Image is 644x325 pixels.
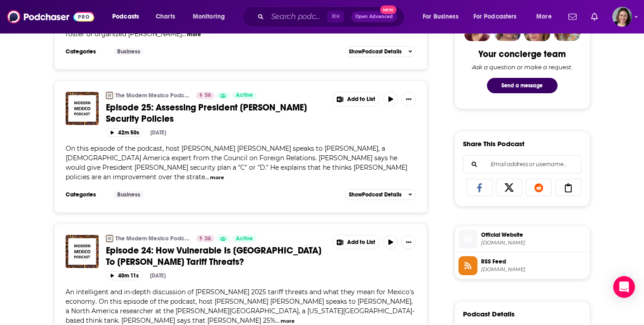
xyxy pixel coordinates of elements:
span: An intelligent and in-depth discussion of [PERSON_NAME] 2025 tariff threats and what they mean fo... [66,288,415,325]
span: Official Website [481,231,586,239]
span: ... [205,173,209,181]
h3: Categories [66,191,106,198]
div: Search followers [463,155,582,173]
a: Official Website[DOMAIN_NAME] [458,229,586,249]
div: [DATE] [150,129,166,136]
span: On this episode of the podcast, host [PERSON_NAME] [PERSON_NAME] speaks to [PERSON_NAME], a [DEMO... [66,144,407,181]
a: Episode 24: How Vulnerable Is [GEOGRAPHIC_DATA] To [PERSON_NAME] Tariff Threats? [106,245,326,268]
button: more [187,31,201,38]
div: Ask a question or make a request. [472,63,572,71]
a: Active [232,92,257,99]
a: Share on Reddit [526,179,552,196]
img: Episode 25: Assessing President Sheinbaum's Security Policies [66,92,99,125]
a: Charts [150,10,181,24]
button: open menu [467,10,530,24]
a: Show notifications dropdown [565,9,580,24]
a: Active [232,235,257,242]
button: 40m 11s [106,271,143,280]
img: The Modern Mexico Podcast [106,235,113,242]
button: Show More Button [333,92,380,106]
button: open menu [530,10,563,24]
a: Copy Link [555,179,582,196]
button: Show More Button [401,92,416,106]
span: Show Podcast Details [349,191,401,198]
button: more [210,174,224,182]
span: feeds.soundcloud.com [481,266,586,273]
span: ... [182,30,186,38]
span: amazon.com [481,239,586,246]
button: Send a message [487,78,558,93]
span: More [536,10,552,23]
span: RSS Feed [481,258,586,266]
button: 42m 50s [106,128,143,137]
span: Logged in as micglogovac [612,7,632,27]
a: Show notifications dropdown [587,9,601,24]
button: open menu [416,10,470,24]
a: Business [114,191,144,198]
a: Episode 25: Assessing President [PERSON_NAME] Security Policies [106,102,326,124]
a: The Modern Mexico Podcast [115,92,190,99]
button: more [281,317,295,325]
span: Podcasts [112,10,139,23]
span: Episode 24: How Vulnerable Is [GEOGRAPHIC_DATA] To [PERSON_NAME] Tariff Threats? [106,245,321,268]
a: 36 [196,235,215,242]
h3: Share This Podcast [463,139,525,148]
a: Share on Facebook [467,179,493,196]
button: Show profile menu [612,7,632,27]
span: Active [236,91,253,100]
div: Search podcasts, credits, & more... [251,6,413,27]
button: Open AdvancedNew [351,11,397,22]
span: New [380,5,396,14]
div: [DATE] [150,272,166,279]
span: ⌘ K [327,11,344,23]
span: Open Advanced [355,14,393,19]
div: Open Intercom Messenger [613,276,635,298]
button: Show More Button [333,235,380,249]
button: ShowPodcast Details [345,46,416,57]
input: Email address or username... [471,156,574,173]
a: The Modern Mexico Podcast [115,235,190,242]
a: Share on X/Twitter [496,179,522,196]
button: open menu [186,10,237,24]
h3: Podcast Details [463,310,515,318]
span: Add to List [347,96,375,103]
input: Search podcasts, credits, & more... [267,10,327,24]
button: Show More Button [401,235,416,249]
span: For Business [423,10,458,23]
a: 36 [196,92,215,99]
span: ... [276,316,280,325]
img: The Modern Mexico Podcast [106,92,113,99]
img: Podchaser - Follow, Share and Rate Podcasts [7,8,94,25]
span: Episode 25: Assessing President [PERSON_NAME] Security Policies [106,102,307,124]
span: Add to List [347,239,375,246]
img: User Profile [612,7,632,27]
img: Episode 24: How Vulnerable Is Mexico To Trump's Tariff Threats? [66,235,99,268]
div: Your concierge team [478,48,566,60]
span: Active [236,234,253,244]
span: Monitoring [193,10,225,23]
a: Business [114,48,144,55]
button: open menu [106,10,151,24]
span: Charts [156,10,175,23]
button: ShowPodcast Details [345,189,416,200]
h3: Categories [66,48,106,55]
span: Show Podcast Details [349,48,401,55]
a: RSS Feed[DOMAIN_NAME] [458,256,586,275]
span: For Podcasters [473,10,517,23]
span: 36 [205,234,211,244]
span: 36 [205,91,211,100]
